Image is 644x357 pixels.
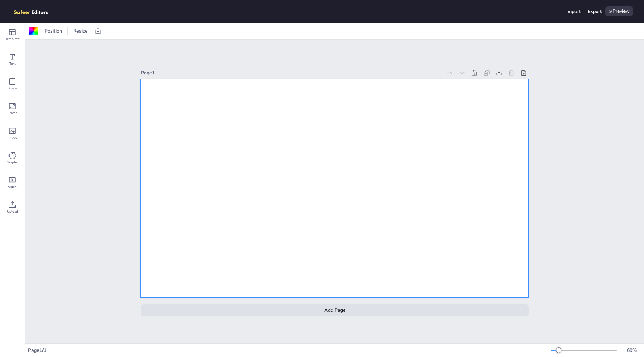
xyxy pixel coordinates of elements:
[5,36,20,42] span: Template
[8,86,17,91] span: Shape
[8,135,17,140] span: Image
[141,70,442,76] div: Page 1
[11,6,58,16] img: logo.png
[7,209,18,214] span: Upload
[43,28,63,34] span: Position
[141,304,529,316] div: Add Page
[28,347,551,354] div: Page 1 / 1
[587,8,602,15] div: Export
[72,28,89,34] span: Resize
[623,347,640,354] div: 69 %
[605,6,633,16] div: Preview
[7,160,18,165] span: Graphic
[9,61,16,66] span: Text
[566,8,581,15] div: Import
[8,184,17,190] span: Video
[8,110,17,116] span: Frame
